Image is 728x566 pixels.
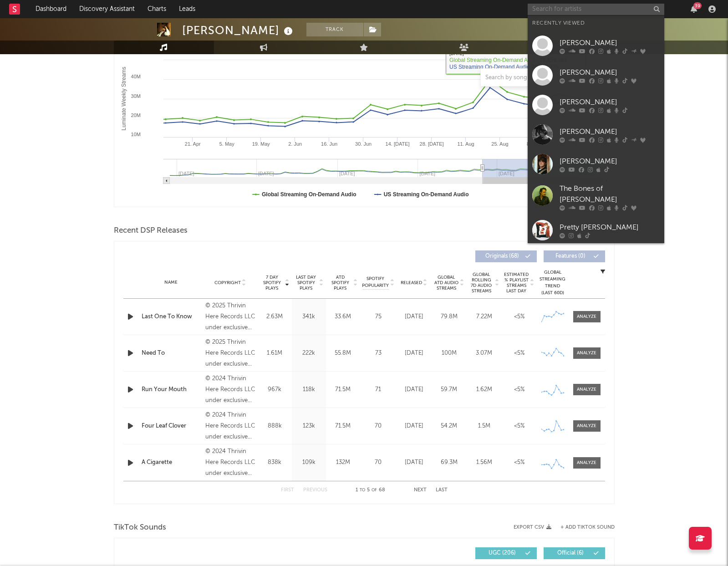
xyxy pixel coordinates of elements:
div: [PERSON_NAME] [560,126,660,137]
div: © 2024 Thrivin Here Records LLC under exclusive license to Warner Music Nashville [205,446,255,479]
div: 1 5 68 [346,485,396,496]
div: Global Streaming Trend (Last 60D) [539,269,566,296]
div: 341k [294,312,324,321]
span: Estimated % Playlist Streams Last Day [504,272,529,294]
a: Four Leaf Clover [142,422,201,431]
div: [DATE] [399,458,429,467]
div: 54.2M [434,422,464,431]
div: 1.5M [469,422,499,431]
a: [PERSON_NAME] [528,31,664,61]
button: Official(6) [544,547,605,559]
div: [PERSON_NAME] [560,97,660,107]
text: 14. [DATE] [385,141,409,147]
a: Pretty [PERSON_NAME] [528,215,664,245]
div: 39 [693,2,702,9]
span: Official ( 6 ) [550,551,591,556]
div: [DATE] [399,385,429,394]
div: 71 [362,385,394,394]
button: 39 [691,5,697,13]
button: Last [436,488,448,493]
div: 888k [260,422,290,431]
div: 75 [362,312,394,321]
div: 132M [328,458,358,467]
span: UGC ( 206 ) [481,551,523,556]
div: 838k [260,458,290,467]
span: Copyright [214,280,241,286]
span: Global ATD Audio Streams [434,275,459,291]
input: Search by song name or URL [481,74,577,82]
a: [PERSON_NAME] [528,61,664,90]
button: Next [414,488,427,493]
button: UGC(206) [475,547,537,559]
div: 222k [294,349,324,358]
div: 69.3M [434,458,464,467]
div: 123k [294,422,324,431]
text: 28. [DATE] [419,141,443,147]
span: Recent DSP Releases [114,225,188,236]
button: + Add TikTok Sound [560,525,615,530]
button: Track [306,23,363,36]
text: 30M [131,93,140,99]
div: 3.07M [469,349,499,358]
div: 118k [294,385,324,394]
div: 109k [294,458,324,467]
a: The Bones of [PERSON_NAME] [528,179,664,215]
a: Need To [142,349,201,358]
button: Features(0) [544,250,605,262]
div: Pretty [PERSON_NAME] [560,222,660,233]
span: Last Day Spotify Plays [294,275,318,291]
button: First [281,488,294,493]
div: The Bones of [PERSON_NAME] [560,184,660,205]
a: Last One To Know [142,312,201,321]
span: Features ( 0 ) [550,254,591,259]
text: 2. Jun [288,141,302,147]
div: 7.22M [469,312,499,321]
div: Name [142,279,201,286]
span: Spotify Popularity [362,275,389,289]
div: <5% [504,458,535,467]
div: <5% [504,422,535,431]
svg: Luminate Weekly Consumption [114,25,614,207]
div: 100M [434,349,464,358]
text: US Streaming On-Demand Audio [383,191,468,198]
text: Luminate Weekly Streams [120,67,127,131]
div: Recently Viewed [532,18,660,29]
button: Originals(68) [475,250,537,262]
div: 33.6M [328,312,358,321]
div: <5% [504,385,535,394]
div: 70 [362,458,394,467]
button: Export CSV [514,525,551,530]
div: 1.62M [469,385,499,394]
a: [PERSON_NAME] [528,90,664,120]
a: A Cigarette [142,458,201,467]
div: 71.5M [328,385,358,394]
div: 71.5M [328,422,358,431]
button: Previous [303,488,327,493]
text: 21. Apr [184,141,200,147]
text: 20M [131,112,140,118]
span: 7 Day Spotify Plays [260,275,284,291]
div: 55.8M [328,349,358,358]
div: <5% [504,349,535,358]
div: 70 [362,422,394,431]
a: Run Your Mouth [142,385,201,394]
div: [PERSON_NAME] [560,37,660,48]
div: 59.7M [434,385,464,394]
button: + Add TikTok Sound [551,525,615,530]
div: 967k [260,385,290,394]
div: [DATE] [399,312,429,321]
div: © 2024 Thrivin Here Records LLC under exclusive license to Warner Music Nashville [205,410,255,443]
div: 79.8M [434,312,464,321]
div: <5% [504,312,535,321]
div: [DATE] [399,422,429,431]
div: © 2024 Thrivin Here Records LLC under exclusive license to Warner Music Nashville [205,373,255,406]
text: 30. Jun [355,141,372,147]
text: 11. Aug [457,141,474,147]
text: 8. Sep [527,141,541,147]
div: 1.61M [260,349,290,358]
